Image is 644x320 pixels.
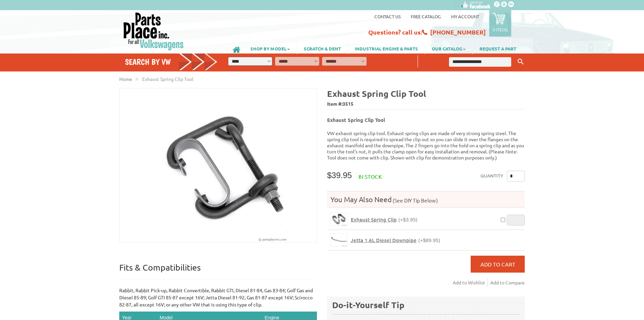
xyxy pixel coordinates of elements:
p: Rabbit, Rabbit Pick-up, Rabbit Convertible, Rabbit GTI, Diesel 81-84, Gas 83-84; Golf Gas and Die... [119,287,317,308]
button: Add to Cart [471,256,525,273]
a: Jetta 1.6L Diesel Downpipe(+$89.95) [351,237,440,243]
span: (+$89.95) [418,237,440,243]
span: (+$3.95) [398,217,417,222]
a: Add to Wishlist [453,278,488,287]
span: Item #: [327,99,525,109]
a: Add to Compare [490,278,525,287]
a: REQUEST A PART [473,43,523,54]
a: SHOP BY MODEL [244,43,297,54]
label: Quantity [480,171,503,182]
img: Exhaust Spring Clip Tool [120,88,317,242]
span: Exhaust Spring Clip [351,216,397,223]
a: 0 items [489,10,511,37]
p: Fits & Compatibilities [119,262,317,280]
a: My Account [451,14,479,19]
img: Exhaust Spring Clip [331,213,347,226]
button: Keyword Search [516,56,526,67]
b: Exhaust Spring Clip Tool [327,116,385,123]
span: Jetta 1.6L Diesel Downpipe [351,237,417,243]
img: Parts Place Inc! [123,12,184,51]
h4: Search by VW [125,57,218,67]
a: Exhaust Spring Clip [330,213,347,226]
a: Contact us [374,14,401,19]
span: 3515 [343,101,353,107]
span: In stock [358,173,382,180]
span: Exhaust Spring Clip Tool [142,76,193,82]
img: Jetta 1.6L Diesel Downpipe [331,234,347,246]
span: $39.95 [327,171,352,180]
a: INDUSTRIAL ENGINE & PARTS [348,43,425,54]
a: Free Catalog [411,14,441,19]
a: SCRATCH & DENT [297,43,348,54]
b: Exhaust Spring Clip Tool [327,88,426,99]
span: Add to Cart [480,261,515,268]
a: Home [119,76,132,82]
h4: You May Also Need [327,195,525,204]
a: OUR CATALOG [425,43,472,54]
a: Exhaust Spring Clip(+$3.95) [351,216,417,223]
a: Jetta 1.6L Diesel Downpipe [330,233,347,247]
b: Do-it-Yourself Tip [332,299,404,310]
p: 0 items [493,27,508,33]
p: VW exhaust spring clip tool. Exhaust spring clips are made of very strong spring steel. The sprin... [327,130,525,161]
span: (See DIY Tip Below) [392,197,438,204]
